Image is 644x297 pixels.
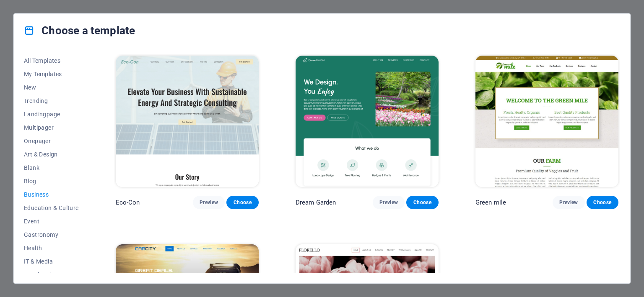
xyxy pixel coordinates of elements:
[193,196,225,209] button: Preview
[587,196,618,209] button: Choose
[24,71,79,77] span: My Templates
[296,56,439,187] img: Dream Garden
[24,241,79,255] button: Health
[24,138,79,144] span: Onepager
[413,199,431,206] span: Choose
[200,199,218,206] span: Preview
[24,255,79,268] button: IT & Media
[24,57,79,64] span: All Templates
[24,178,79,184] span: Blog
[24,84,79,91] span: New
[116,198,140,207] p: Eco-Con
[24,108,79,121] button: Landingpage
[24,94,79,108] button: Trending
[24,245,79,251] span: Health
[24,174,79,188] button: Blog
[24,191,79,198] span: Business
[226,196,258,209] button: Choose
[24,24,135,37] h4: Choose a template
[24,228,79,241] button: Gastronomy
[24,218,79,225] span: Event
[593,199,612,206] span: Choose
[24,67,79,81] button: My Templates
[24,81,79,94] button: New
[24,151,79,158] span: Art & Design
[24,148,79,161] button: Art & Design
[24,164,79,171] span: Blank
[24,205,79,211] span: Education & Culture
[24,121,79,134] button: Multipager
[475,198,506,207] p: Green mile
[24,188,79,201] button: Business
[24,111,79,118] span: Landingpage
[24,231,79,238] span: Gastronomy
[373,196,405,209] button: Preview
[116,56,259,187] img: Eco-Con
[24,124,79,131] span: Multipager
[406,196,438,209] button: Choose
[24,271,79,278] span: Legal & Finance
[24,134,79,148] button: Onepager
[24,54,79,67] button: All Templates
[24,258,79,265] span: IT & Media
[24,161,79,174] button: Blank
[379,199,398,206] span: Preview
[553,196,584,209] button: Preview
[559,199,578,206] span: Preview
[475,56,618,187] img: Green mile
[24,97,79,104] span: Trending
[24,268,79,282] button: Legal & Finance
[24,215,79,228] button: Event
[296,198,336,207] p: Dream Garden
[233,199,252,206] span: Choose
[24,201,79,215] button: Education & Culture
